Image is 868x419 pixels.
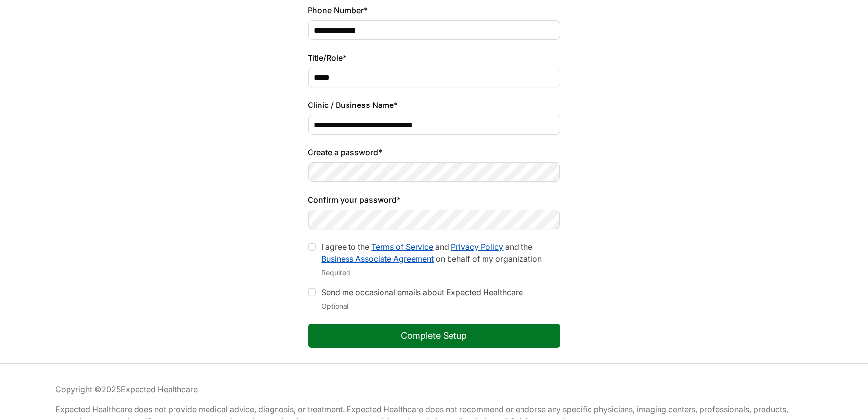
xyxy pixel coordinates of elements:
[322,267,560,279] div: Required
[308,324,560,348] button: Complete Setup
[322,287,523,297] label: Send me occasional emails about Expected Healthcare
[56,384,813,395] p: Copyright © 2025 Expected Healthcare
[322,300,523,312] div: Optional
[308,146,560,158] label: Create a password*
[308,52,560,64] label: Title/Role*
[322,254,434,264] a: Business Associate Agreement
[308,4,560,16] label: Phone Number*
[322,242,542,264] label: I agree to the and and the on behalf of my organization
[451,242,504,252] a: Privacy Policy
[308,194,560,206] label: Confirm your password*
[372,242,434,252] a: Terms of Service
[308,99,560,111] label: Clinic / Business Name*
